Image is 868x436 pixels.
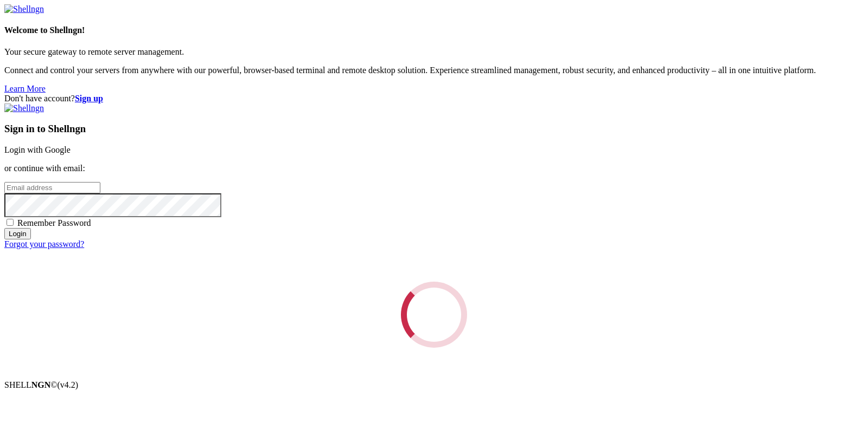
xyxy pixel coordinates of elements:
input: Email address [4,182,100,193]
h4: Welcome to Shellngn! [4,25,864,35]
span: Remember Password [17,218,91,227]
h3: Sign in to Shellngn [4,123,864,135]
img: Shellngn [4,103,44,113]
div: Loading... [398,278,470,350]
p: or continue with email: [4,164,864,173]
a: Forgot your password? [4,239,84,249]
a: Sign up [75,94,103,103]
input: Login [4,228,31,239]
div: Don't have account? [4,94,864,103]
span: SHELL © [4,380,78,389]
b: NGN [31,380,51,389]
a: Login with Google [4,145,71,154]
a: Learn More [4,84,46,93]
span: 4.2.0 [58,380,79,389]
p: Connect and control your servers from anywhere with our powerful, browser-based terminal and remo... [4,66,864,75]
p: Your secure gateway to remote server management. [4,47,864,57]
input: Remember Password [7,219,14,226]
img: Shellngn [4,4,44,14]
